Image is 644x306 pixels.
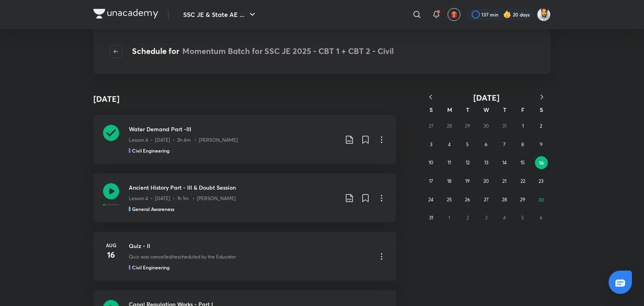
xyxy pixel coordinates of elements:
[535,156,548,169] button: August 16, 2025
[429,106,433,114] abbr: Sunday
[93,115,396,164] a: Water Demand Part -IIILesson 4 • [DATE] • 2h 4m • [PERSON_NAME]Civil Engineering
[483,106,489,114] abbr: Wednesday
[480,193,493,206] button: August 27, 2025
[498,138,511,151] button: August 7, 2025
[93,9,158,21] a: Company Logo
[443,156,456,169] button: August 11, 2025
[503,106,506,114] abbr: Thursday
[503,10,511,19] img: streak
[425,175,438,188] button: August 17, 2025
[535,120,547,132] button: August 2, 2025
[429,159,433,165] abbr: August 10, 2025
[520,196,525,203] abbr: August 29, 2025
[465,178,470,184] abbr: August 19, 2025
[480,156,493,169] button: August 13, 2025
[502,178,506,184] abbr: August 21, 2025
[484,159,488,165] abbr: August 13, 2025
[182,45,394,56] span: Momentum Batch for SSC JE 2025 - CBT 1 + CBT 2 - Civil
[129,195,236,202] p: Lesson 4 • [DATE] • 1h 1m • [PERSON_NAME]
[537,8,551,21] img: Kunal Pradeep
[450,11,458,18] img: avatar
[480,138,493,151] button: August 6, 2025
[447,178,452,184] abbr: August 18, 2025
[502,159,507,165] abbr: August 14, 2025
[93,174,396,222] a: Ancient History Part - III & Doubt SessionLesson 4 • [DATE] • 1h 1m • [PERSON_NAME]General Awareness
[539,178,543,184] abbr: August 23, 2025
[498,175,511,188] button: August 21, 2025
[483,178,489,184] abbr: August 20, 2025
[521,141,524,147] abbr: August 8, 2025
[129,253,236,261] p: Quiz was cancelled/rescheduled by the Educator
[443,193,456,206] button: August 25, 2025
[535,193,547,206] button: August 30, 2025
[535,138,547,151] button: August 9, 2025
[447,106,452,114] abbr: Monday
[461,175,474,188] button: August 19, 2025
[93,232,396,281] a: Aug16Quiz - IIQuiz was cancelled/rescheduled by the EducatorCivil Engineering
[425,156,438,169] button: August 10, 2025
[521,106,524,114] abbr: Friday
[480,175,493,188] button: August 20, 2025
[132,45,394,58] h4: Schedule for
[539,159,544,166] abbr: August 16, 2025
[93,9,158,19] img: Company Logo
[440,93,533,103] button: [DATE]
[516,120,529,132] button: August 1, 2025
[132,147,169,154] h5: Civil Engineering
[425,193,438,206] button: August 24, 2025
[498,156,511,169] button: August 14, 2025
[129,242,370,250] h3: Quiz - II
[129,183,338,192] h3: Ancient History Part - III & Doubt Session
[447,196,452,203] abbr: August 25, 2025
[466,141,469,147] abbr: August 5, 2025
[461,156,474,169] button: August 12, 2025
[498,193,511,206] button: August 28, 2025
[516,175,529,188] button: August 22, 2025
[129,125,338,133] h3: Water Demand Part -III
[429,178,433,184] abbr: August 17, 2025
[466,106,469,114] abbr: Tuesday
[520,159,525,165] abbr: August 15, 2025
[448,141,451,147] abbr: August 4, 2025
[178,6,262,23] button: SSC JE & State AE ...
[425,211,438,224] button: August 31, 2025
[540,141,543,147] abbr: August 9, 2025
[461,193,474,206] button: August 26, 2025
[516,193,529,206] button: August 29, 2025
[103,242,119,249] h6: Aug
[520,178,525,184] abbr: August 22, 2025
[448,159,451,165] abbr: August 11, 2025
[465,196,470,203] abbr: August 26, 2025
[430,141,432,147] abbr: August 3, 2025
[485,141,487,147] abbr: August 6, 2025
[503,141,506,147] abbr: August 7, 2025
[443,175,456,188] button: August 18, 2025
[473,92,500,103] span: [DATE]
[129,136,238,144] p: Lesson 4 • [DATE] • 2h 4m • [PERSON_NAME]
[540,123,542,129] abbr: August 2, 2025
[502,196,507,203] abbr: August 28, 2025
[428,196,433,203] abbr: August 24, 2025
[132,205,174,213] h5: General Awareness
[461,138,474,151] button: August 5, 2025
[540,106,543,114] abbr: Saturday
[535,175,547,188] button: August 23, 2025
[429,215,433,221] abbr: August 31, 2025
[516,156,529,169] button: August 15, 2025
[484,196,489,203] abbr: August 27, 2025
[466,159,470,165] abbr: August 12, 2025
[132,264,169,271] h5: Civil Engineering
[425,138,438,151] button: August 3, 2025
[93,93,120,105] h4: [DATE]
[538,196,544,203] abbr: August 30, 2025
[516,138,529,151] button: August 8, 2025
[522,123,524,129] abbr: August 1, 2025
[448,8,460,21] button: avatar
[443,138,456,151] button: August 4, 2025
[103,249,119,261] h4: 16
